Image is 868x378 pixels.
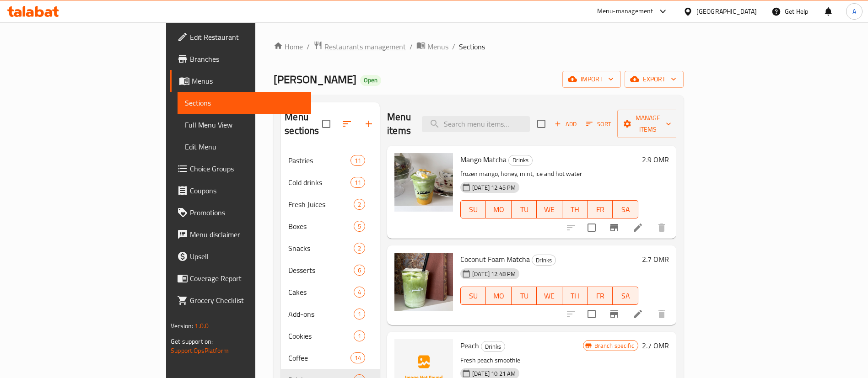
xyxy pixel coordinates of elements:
[632,74,676,85] span: export
[452,41,455,52] li: /
[486,200,511,218] button: MO
[591,203,609,216] span: FR
[515,289,533,303] span: TU
[591,341,638,350] span: Branch specific
[651,303,673,325] button: delete
[532,114,551,133] span: Select section
[460,355,583,366] p: Fresh peach smoothie
[460,200,486,218] button: SU
[190,207,304,218] span: Promotions
[460,287,486,305] button: SU
[481,341,505,352] div: Drinks
[170,26,311,48] a: Edit Restaurant
[540,203,558,216] span: WE
[481,341,505,352] span: Drinks
[616,203,634,216] span: SA
[490,289,507,303] span: MO
[642,253,669,266] h6: 2.7 OMR
[464,203,482,216] span: SU
[551,117,580,131] span: Add item
[281,171,380,193] div: Cold drinks11
[185,97,304,108] span: Sections
[387,110,411,138] h2: Menu items
[190,185,304,196] span: Coupons
[194,320,209,332] span: 1.0.0
[351,178,365,187] span: 11
[190,229,304,240] span: Menu disclaimer
[170,245,311,267] a: Upsell
[632,222,643,233] a: Edit menu item
[281,281,380,303] div: Cakes4
[354,266,365,275] span: 6
[288,243,354,254] span: Snacks
[288,287,354,298] span: Cakes
[354,221,365,232] div: items
[170,48,311,70] a: Branches
[537,287,562,305] button: WE
[422,116,530,132] input: search
[360,76,381,84] span: Open
[852,6,856,16] span: A
[281,215,380,237] div: Boxes5
[281,347,380,369] div: Coffee14
[642,339,669,352] h6: 2.7 OMR
[354,288,365,297] span: 4
[354,310,365,319] span: 1
[170,202,311,224] a: Promotions
[410,41,413,52] li: /
[350,155,365,166] div: items
[185,141,304,152] span: Edit Menu
[469,183,519,192] span: [DATE] 12:45 PM
[616,289,634,303] span: SA
[562,71,621,88] button: import
[460,153,507,166] span: Mango Matcha
[562,200,588,218] button: TH
[360,75,381,86] div: Open
[281,237,380,259] div: Snacks2
[582,304,601,324] span: Select to update
[459,41,485,52] span: Sections
[464,289,482,303] span: SU
[171,320,193,332] span: Version:
[171,345,229,357] a: Support.OpsPlatform
[696,6,757,16] div: [GEOGRAPHIC_DATA]
[354,222,365,231] span: 5
[288,352,350,363] div: Coffee
[288,177,350,188] span: Cold drinks
[281,325,380,347] div: Cookies1
[566,203,584,216] span: TH
[460,339,479,352] span: Peach
[551,117,580,131] button: Add
[354,200,365,209] span: 2
[354,330,365,341] div: items
[625,71,684,88] button: export
[532,255,555,266] span: Drinks
[354,243,365,254] div: items
[192,75,304,86] span: Menus
[586,119,611,129] span: Sort
[351,156,365,165] span: 11
[427,41,448,52] span: Menus
[313,41,406,53] a: Restaurants management
[509,155,532,165] span: Drinks
[288,199,354,210] span: Fresh Juices
[580,117,617,131] span: Sort items
[632,309,643,319] a: Edit menu item
[350,352,365,363] div: items
[190,295,304,306] span: Grocery Checklist
[274,69,356,90] span: [PERSON_NAME]
[588,287,613,305] button: FR
[469,369,519,378] span: [DATE] 10:21 AM
[566,289,584,303] span: TH
[288,309,354,319] span: Add-ons
[469,270,519,278] span: [DATE] 12:48 PM
[354,244,365,253] span: 2
[597,6,653,17] div: Menu-management
[336,113,358,135] span: Sort sections
[394,253,453,311] img: Coconut Foam Matcha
